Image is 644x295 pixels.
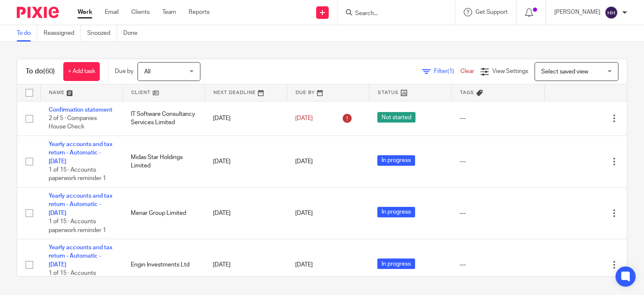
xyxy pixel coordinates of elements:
[377,112,415,123] span: Not started
[605,6,618,19] img: svg%3E
[460,90,474,95] span: Tags
[115,67,133,76] p: Due by
[205,136,287,187] td: [DATE]
[492,68,528,74] span: View Settings
[123,25,144,42] a: Done
[43,68,55,75] span: (60)
[377,258,415,269] span: In progress
[460,209,536,217] div: ---
[377,155,415,166] span: In progress
[49,167,106,182] span: 1 of 15 · Accounts paperwork reminder 1
[189,8,210,16] a: Reports
[205,239,287,291] td: [DATE]
[105,8,119,16] a: Email
[122,101,205,136] td: IT Software Consultancy Services Limited
[205,188,287,239] td: [DATE]
[44,25,81,42] a: Reassigned
[49,219,106,233] span: 1 of 15 · Accounts paperwork reminder 1
[377,207,415,217] span: In progress
[162,8,176,16] a: Team
[122,136,205,187] td: Midas Star Holdings Limited
[63,62,100,81] a: + Add task
[354,10,430,18] input: Search
[49,245,112,268] a: Yearly accounts and tax return - Automatic - [DATE]
[447,68,454,74] span: (1)
[122,239,205,291] td: Engin Investments Ltd
[434,68,460,74] span: Filter
[87,25,117,42] a: Snoozed
[295,210,313,216] span: [DATE]
[554,8,600,16] p: [PERSON_NAME]
[475,9,508,15] span: Get Support
[17,7,59,18] img: Pixie
[49,193,112,216] a: Yearly accounts and tax return - Automatic - [DATE]
[49,270,106,285] span: 1 of 15 · Accounts paperwork reminder 1
[460,68,474,74] a: Clear
[144,69,151,75] span: All
[460,114,536,123] div: ---
[541,69,588,75] span: Select saved view
[49,141,112,164] a: Yearly accounts and tax return - Automatic - [DATE]
[295,262,313,268] span: [DATE]
[49,115,97,130] span: 2 of 5 · Companies House Check
[17,25,37,42] a: To do
[26,67,55,76] h1: To do
[131,8,150,16] a: Clients
[460,157,536,166] div: ---
[78,8,92,16] a: Work
[205,101,287,136] td: [DATE]
[295,115,313,121] span: [DATE]
[460,261,536,269] div: ---
[122,188,205,239] td: Menar Group Limited
[49,107,112,113] a: Confirmation statement
[295,159,313,164] span: [DATE]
